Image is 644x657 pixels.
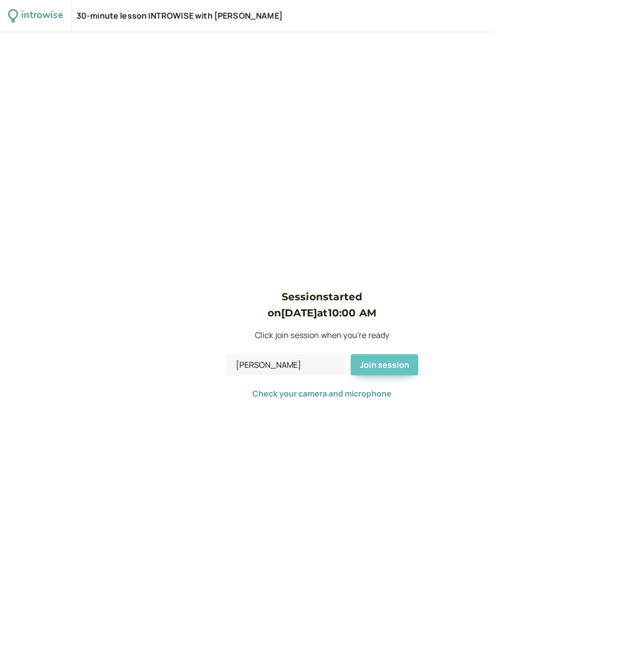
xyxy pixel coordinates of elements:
button: Check your camera and microphone [252,389,392,398]
p: Click join session when you're ready [226,329,418,342]
input: Your Name [226,354,345,375]
div: introwise [21,8,62,24]
button: Join session [351,354,418,375]
h3: Session started on [DATE] at 10:00 AM [226,289,418,321]
span: Check your camera and microphone [252,388,392,399]
span: Join session [360,359,409,370]
div: 30-minute lesson INTROWISE with [PERSON_NAME] [77,11,283,22]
